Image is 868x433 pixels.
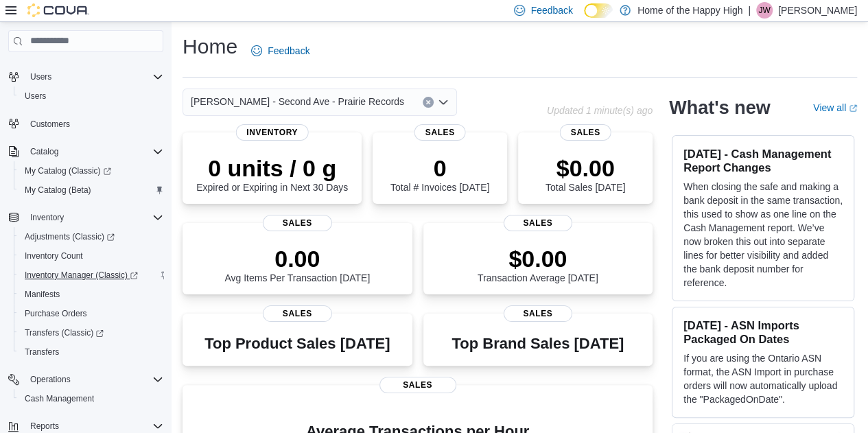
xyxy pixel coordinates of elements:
div: Total Sales [DATE] [546,154,625,193]
div: Total # Invoices [DATE] [390,154,489,193]
span: Manifests [19,286,163,303]
span: Sales [414,124,466,141]
span: Customers [30,119,70,130]
input: Dark Mode [584,3,613,18]
div: Expired or Expiring in Next 30 Days [196,154,348,193]
button: Inventory Count [14,246,169,266]
a: View allExternal link [813,102,857,113]
button: Purchase Orders [14,304,169,323]
span: Feedback [530,3,572,17]
span: Users [25,69,163,85]
button: Operations [25,371,76,388]
button: Cash Management [14,389,169,408]
a: My Catalog (Classic) [14,161,169,180]
button: Users [3,67,169,86]
span: Users [19,88,163,104]
p: $0.00 [478,245,598,272]
a: My Catalog (Classic) [19,163,117,179]
span: Dark Mode [584,18,585,19]
p: 0 [390,154,489,182]
button: Operations [3,370,169,389]
a: Adjustments (Classic) [14,227,169,246]
p: Updated 1 minute(s) ago [547,105,653,116]
button: Manifests [14,285,169,304]
span: My Catalog (Beta) [19,182,163,198]
span: Purchase Orders [25,308,87,319]
a: Inventory Manager (Classic) [19,267,143,283]
span: Inventory [235,124,309,141]
a: Adjustments (Classic) [19,229,120,245]
span: Operations [30,374,71,385]
button: Clear input [423,97,434,108]
a: Transfers (Classic) [19,325,109,341]
span: Users [25,91,46,102]
a: Transfers (Classic) [14,323,169,342]
p: When closing the safe and making a bank deposit in the same transaction, this used to show as one... [683,180,843,290]
h3: [DATE] - Cash Management Report Changes [683,147,843,174]
span: Customers [25,115,163,132]
span: Inventory Manager (Classic) [19,267,163,283]
span: Operations [25,371,163,388]
a: Customers [25,116,75,132]
span: Inventory Count [19,248,163,264]
p: Home of the Happy High [637,2,742,19]
div: Transaction Average [DATE] [478,245,598,283]
span: Sales [379,377,456,393]
button: Customers [3,114,169,134]
span: My Catalog (Classic) [25,165,111,176]
p: 0.00 [224,245,370,272]
h3: [DATE] - ASN Imports Packaged On Dates [683,318,843,346]
a: Transfers [19,344,64,360]
span: Reports [30,421,59,432]
h3: Top Brand Sales [DATE] [451,336,624,352]
p: | [748,2,751,19]
a: Cash Management [19,390,99,407]
span: Manifests [25,289,60,300]
span: Catalog [30,146,58,157]
button: My Catalog (Beta) [14,180,169,200]
span: Adjustments (Classic) [19,229,163,245]
button: Catalog [3,142,169,161]
a: Manifests [19,286,65,303]
div: Avg Items Per Transaction [DATE] [224,245,370,283]
button: Transfers [14,342,169,362]
span: Adjustments (Classic) [25,231,115,242]
span: Sales [504,215,572,231]
span: JW [758,2,770,19]
span: Catalog [25,143,163,160]
button: Catalog [25,143,64,160]
span: My Catalog (Beta) [25,185,91,196]
a: Inventory Count [19,248,89,264]
span: Sales [504,305,572,322]
button: Users [25,69,57,85]
span: My Catalog (Classic) [19,163,163,179]
span: Feedback [268,44,309,58]
h1: Home [183,33,237,60]
span: Transfers [19,344,163,360]
button: Inventory [3,208,169,227]
span: Users [30,71,51,82]
span: Inventory Manager (Classic) [25,270,138,281]
svg: External link [849,104,857,113]
div: Jacob Williams [756,2,773,19]
span: Transfers [25,347,59,358]
span: Transfers (Classic) [25,327,104,338]
span: Transfers (Classic) [19,325,163,341]
span: [PERSON_NAME] - Second Ave - Prairie Records [191,93,404,110]
a: Purchase Orders [19,305,93,322]
h3: Top Product Sales [DATE] [204,336,390,352]
span: Purchase Orders [19,305,163,322]
span: Cash Management [19,390,163,407]
span: Cash Management [25,393,94,404]
h2: What's new [669,97,770,119]
span: Sales [263,215,331,231]
img: Cova [27,3,89,17]
span: Sales [263,305,331,322]
span: Inventory [25,209,163,226]
p: $0.00 [546,154,625,182]
p: [PERSON_NAME] [778,2,857,19]
p: 0 units / 0 g [196,154,348,182]
a: My Catalog (Beta) [19,182,97,198]
span: Sales [560,124,611,141]
button: Open list of options [438,97,449,108]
